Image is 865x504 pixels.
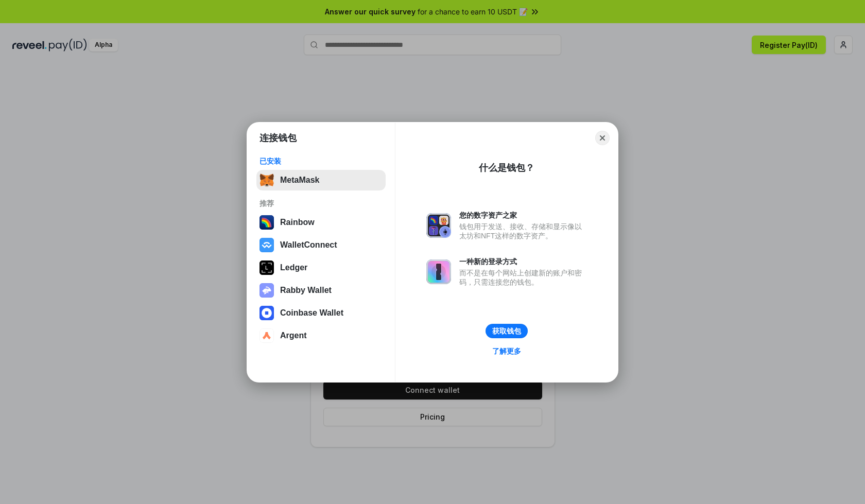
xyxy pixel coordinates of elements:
[280,176,319,185] div: MetaMask
[256,170,386,190] button: MetaMask
[259,173,274,187] img: svg+xml,%3Csvg%20fill%3D%22none%22%20height%3D%2233%22%20viewBox%3D%220%200%2035%2033%22%20width%...
[492,346,521,356] div: 了解更多
[259,238,274,252] img: svg+xml,%3Csvg%20width%3D%2228%22%20height%3D%2228%22%20viewBox%3D%220%200%2028%2028%22%20fill%3D...
[259,260,274,275] img: svg+xml,%3Csvg%20xmlns%3D%22http%3A%2F%2Fwww.w3.org%2F2000%2Fsvg%22%20width%3D%2228%22%20height%3...
[595,131,610,145] button: Close
[259,215,274,230] img: svg+xml,%3Csvg%20width%3D%22120%22%20height%3D%22120%22%20viewBox%3D%220%200%20120%20120%22%20fil...
[459,268,587,287] div: 而不是在每个网站上创建新的账户和密码，只需连接您的钱包。
[259,328,274,343] img: svg+xml,%3Csvg%20width%3D%2228%22%20height%3D%2228%22%20viewBox%3D%220%200%2028%2028%22%20fill%3D...
[426,213,451,238] img: svg+xml,%3Csvg%20xmlns%3D%22http%3A%2F%2Fwww.w3.org%2F2000%2Fsvg%22%20fill%3D%22none%22%20viewBox...
[259,132,297,144] h1: 连接钱包
[259,157,383,166] div: 已安装
[256,325,386,346] button: Argent
[256,235,386,255] button: WalletConnect
[256,280,386,301] button: Rabby Wallet
[280,240,337,250] div: WalletConnect
[280,331,307,340] div: Argent
[256,303,386,323] button: Coinbase Wallet
[256,257,386,278] button: Ledger
[459,222,587,240] div: 钱包用于发送、接收、存储和显示像以太坊和NFT这样的数字资产。
[486,344,527,358] a: 了解更多
[256,212,386,233] button: Rainbow
[280,263,307,272] div: Ledger
[459,257,587,266] div: 一种新的登录方式
[280,308,343,318] div: Coinbase Wallet
[479,162,534,174] div: 什么是钱包？
[426,259,451,284] img: svg+xml,%3Csvg%20xmlns%3D%22http%3A%2F%2Fwww.w3.org%2F2000%2Fsvg%22%20fill%3D%22none%22%20viewBox...
[259,199,383,208] div: 推荐
[280,218,315,227] div: Rainbow
[492,326,521,336] div: 获取钱包
[259,283,274,298] img: svg+xml,%3Csvg%20xmlns%3D%22http%3A%2F%2Fwww.w3.org%2F2000%2Fsvg%22%20fill%3D%22none%22%20viewBox...
[259,306,274,320] img: svg+xml,%3Csvg%20width%3D%2228%22%20height%3D%2228%22%20viewBox%3D%220%200%2028%2028%22%20fill%3D...
[486,324,528,338] button: 获取钱包
[280,286,332,295] div: Rabby Wallet
[459,211,587,220] div: 您的数字资产之家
